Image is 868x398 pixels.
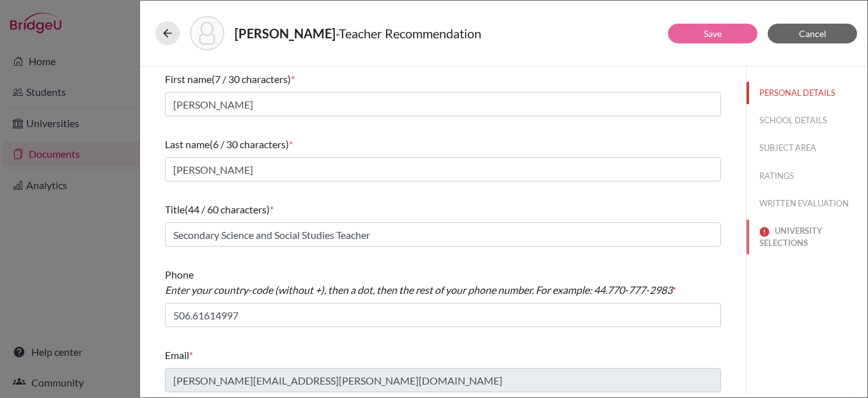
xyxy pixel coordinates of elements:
span: (44 / 60 characters) [185,203,270,215]
button: SCHOOL DETAILS [747,109,867,132]
span: - Teacher Recommendation [336,26,481,41]
span: Title [165,203,185,215]
span: First name [165,73,212,85]
button: UNIVERSITY SELECTIONS [747,220,867,254]
i: Enter your country-code (without +), then a dot, then the rest of your phone number. For example:... [165,284,672,296]
img: error-544570611efd0a2d1de9.svg [759,227,770,237]
span: Phone [165,268,672,296]
button: PERSONAL DETAILS [747,82,867,104]
button: RATINGS [747,165,867,187]
span: Last name [165,138,210,150]
span: (7 / 30 characters) [212,73,291,85]
strong: [PERSON_NAME] [235,26,336,41]
span: Email [165,349,189,361]
span: (6 / 30 characters) [210,138,289,150]
button: SUBJECT AREA [747,137,867,159]
button: WRITTEN EVALUATION [747,192,867,215]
